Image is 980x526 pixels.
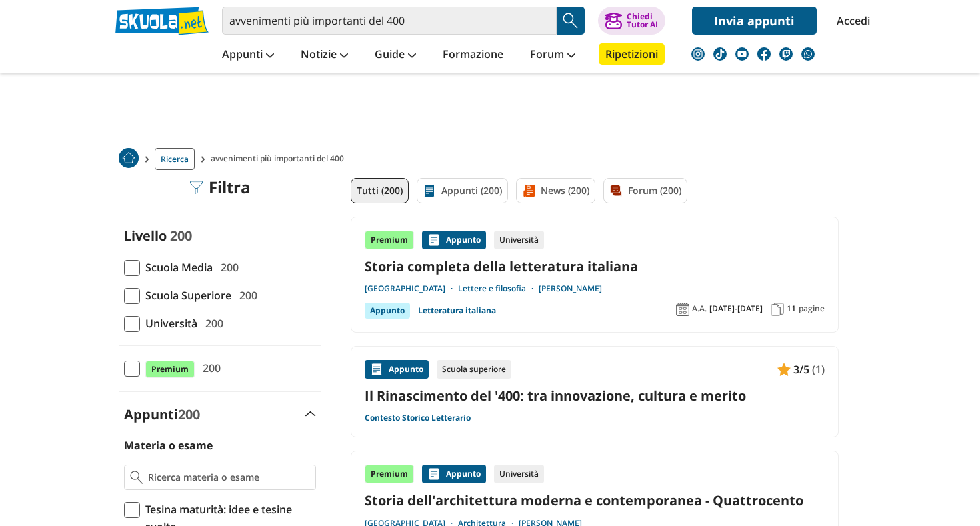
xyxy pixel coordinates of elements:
[427,233,441,247] img: Appunti contenuto
[371,43,419,67] a: Guide
[124,227,167,245] label: Livello
[603,178,687,203] a: Forum (200)
[130,471,143,484] img: Ricerca materia o esame
[418,303,496,319] a: Letteratura italiana
[599,43,665,65] a: Ripetizioni
[155,148,195,170] a: Ricerca
[119,148,139,170] a: Home
[787,303,796,314] span: 11
[837,7,865,35] a: Accedi
[365,387,825,405] a: Il Rinascimento del '400: tra innovazione, cultura e merito
[219,43,277,67] a: Appunti
[539,283,602,294] a: [PERSON_NAME]
[215,259,239,276] span: 200
[365,491,825,509] a: Storia dell'architettura moderna e contemporanea - Quattrocento
[365,413,471,423] a: Contesto Storico Letterario
[365,231,414,249] div: Premium
[423,184,436,197] img: Appunti filtro contenuto
[801,47,815,61] img: WhatsApp
[609,184,623,197] img: Forum filtro contenuto
[777,363,791,376] img: Appunti contenuto
[527,43,579,67] a: Forum
[561,11,581,31] img: Cerca appunti, riassunti o versioni
[799,303,825,314] span: pagine
[119,148,139,168] img: Home
[691,47,705,61] img: instagram
[422,231,486,249] div: Appunto
[709,303,763,314] span: [DATE]-[DATE]
[437,360,511,379] div: Scuola superiore
[522,184,535,197] img: News filtro contenuto
[297,43,351,67] a: Notizie
[178,405,200,423] span: 200
[140,315,197,332] span: Università
[170,227,192,245] span: 200
[427,467,441,481] img: Appunti contenuto
[598,7,665,35] button: ChiediTutor AI
[124,405,200,423] label: Appunti
[211,148,349,170] span: avvenimenti più importanti del 400
[365,303,410,319] div: Appunto
[305,411,316,417] img: Apri e chiudi sezione
[365,360,429,379] div: Appunto
[494,231,544,249] div: Università
[190,181,203,194] img: Filtra filtri mobile
[516,178,595,203] a: News (200)
[365,257,825,275] a: Storia completa della letteratura italiana
[771,303,784,316] img: Pagine
[793,361,809,378] span: 3/5
[365,465,414,483] div: Premium
[145,361,195,378] span: Premium
[676,303,689,316] img: Anno accademico
[422,465,486,483] div: Appunto
[692,7,817,35] a: Invia appunti
[200,315,223,332] span: 200
[370,363,383,376] img: Appunti contenuto
[757,47,771,61] img: facebook
[190,178,251,197] div: Filtra
[458,283,539,294] a: Lettere e filosofia
[735,47,749,61] img: youtube
[140,259,213,276] span: Scuola Media
[812,361,825,378] span: (1)
[124,438,213,453] label: Materia o esame
[197,359,221,377] span: 200
[779,47,793,61] img: twitch
[439,43,507,67] a: Formazione
[351,178,409,203] a: Tutti (200)
[692,303,707,314] span: A.A.
[557,7,585,35] button: Search Button
[234,287,257,304] span: 200
[713,47,727,61] img: tiktok
[140,287,231,304] span: Scuola Superiore
[627,13,658,29] div: Chiedi Tutor AI
[365,283,458,294] a: [GEOGRAPHIC_DATA]
[494,465,544,483] div: Università
[417,178,508,203] a: Appunti (200)
[148,471,310,484] input: Ricerca materia o esame
[222,7,557,35] input: Cerca appunti, riassunti o versioni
